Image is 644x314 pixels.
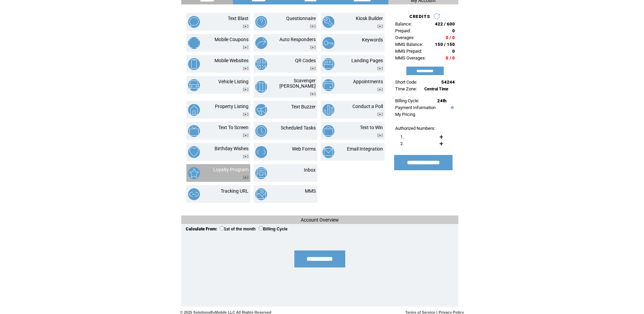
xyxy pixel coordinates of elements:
[395,105,436,110] a: Payment Information
[228,16,249,21] a: Text Blast
[351,58,383,63] a: Landing Pages
[286,16,316,21] a: Questionnaire
[304,167,316,173] a: Inbox
[291,104,316,109] a: Text Buzzer
[255,146,267,158] img: web-forms.png
[188,58,200,70] img: mobile-websites.png
[435,21,455,27] span: 422 / 600
[188,16,200,28] img: text-blast.png
[221,188,249,194] a: Tracking URL
[188,167,200,179] img: loyalty-program.png
[255,167,267,179] img: inbox.png
[377,112,383,116] img: video.png
[243,155,249,158] img: video.png
[377,24,383,28] img: video.png
[395,21,412,27] span: Balance:
[188,146,200,158] img: birthday-wishes.png
[395,28,411,33] span: Prepaid:
[446,35,455,40] span: 0 / 0
[255,188,267,200] img: mms.png
[347,146,383,152] a: Email Integration
[279,37,316,42] a: Auto Responders
[255,104,267,116] img: text-buzzer.png
[215,37,249,42] a: Mobile Coupons
[186,226,217,231] span: Calculate From:
[188,125,200,137] img: text-to-screen.png
[400,141,404,146] span: 2.
[323,104,334,116] img: conduct-a-poll.png
[243,67,249,70] img: video.png
[259,227,288,231] label: Billing Cycle
[310,46,316,49] img: video.png
[215,146,249,151] a: Birthday Wishes
[218,125,249,130] a: Text To Screen
[188,104,200,116] img: property-listing.png
[395,49,422,54] span: MMS Prepaid:
[360,125,383,130] a: Text to Win
[215,104,249,109] a: Property Listing
[395,35,415,40] span: Overages:
[243,134,249,137] img: video.png
[452,28,455,33] span: 0
[310,24,316,28] img: video.png
[188,188,200,200] img: tracking-url.png
[292,146,316,152] a: Web Forms
[395,112,415,117] a: My Pricing
[218,79,249,84] a: Vehicle Listing
[243,24,249,28] img: video.png
[409,14,430,19] span: CREDITS
[395,98,419,103] span: Billing Cycle:
[323,58,334,70] img: landing-pages.png
[255,16,267,28] img: questionnaire.png
[437,98,446,103] span: 24th
[243,46,249,49] img: video.png
[323,16,334,28] img: kiosk-builder.png
[255,81,267,93] img: scavenger-hunt.png
[323,146,334,158] img: email-integration.png
[424,87,448,91] span: Central Time
[243,176,249,179] img: video.png
[323,125,334,137] img: text-to-win.png
[323,79,334,91] img: appointments.png
[220,226,224,230] input: 1st of the month
[213,167,249,172] a: Loyalty Program
[243,112,249,116] img: video.png
[255,125,267,137] img: scheduled-tasks.png
[446,55,455,60] span: 0 / 0
[259,226,263,230] input: Billing Cycle
[435,42,455,47] span: 150 / 150
[362,37,383,42] a: Keywords
[449,106,454,109] img: help.gif
[395,55,426,60] span: MMS Overages:
[395,86,417,91] span: Time Zone:
[310,67,316,70] img: video.png
[188,79,200,91] img: vehicle-listing.png
[301,217,339,223] span: Account Overview
[220,227,256,231] label: 1st of the month
[310,92,316,96] img: video.png
[215,58,249,63] a: Mobile Websites
[352,104,383,109] a: Conduct a Poll
[295,58,316,63] a: QR Codes
[356,16,383,21] a: Kiosk Builder
[353,79,383,84] a: Appointments
[305,188,316,194] a: MMS
[377,67,383,70] img: video.png
[279,78,316,89] a: Scavenger [PERSON_NAME]
[400,134,404,139] span: 1.
[377,88,383,91] img: video.png
[243,88,249,91] img: video.png
[441,80,455,85] span: 54244
[323,37,334,49] img: keywords.png
[377,134,383,137] img: video.png
[395,80,417,85] span: Short Code:
[395,42,423,47] span: MMS Balance:
[188,37,200,49] img: mobile-coupons.png
[452,49,455,54] span: 0
[281,125,316,130] a: Scheduled Tasks
[395,126,435,131] span: Authorized Numbers:
[255,58,267,70] img: qr-codes.png
[255,37,267,49] img: auto-responders.png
